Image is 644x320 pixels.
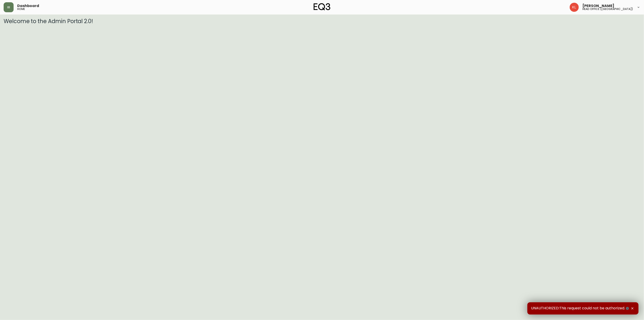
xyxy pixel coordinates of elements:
[582,8,633,10] h5: head office ([GEOGRAPHIC_DATA])
[17,8,25,10] h5: home
[531,306,630,311] span: UNAUTHORIZED:This request could not be authorized.
[4,18,640,24] h3: Welcome to the Admin Portal 2.0!
[570,3,579,12] img: 2c0c8aa7421344cf0398c7f872b772b5
[314,3,330,10] img: logo
[582,4,614,8] span: [PERSON_NAME]
[17,4,39,8] span: Dashboard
